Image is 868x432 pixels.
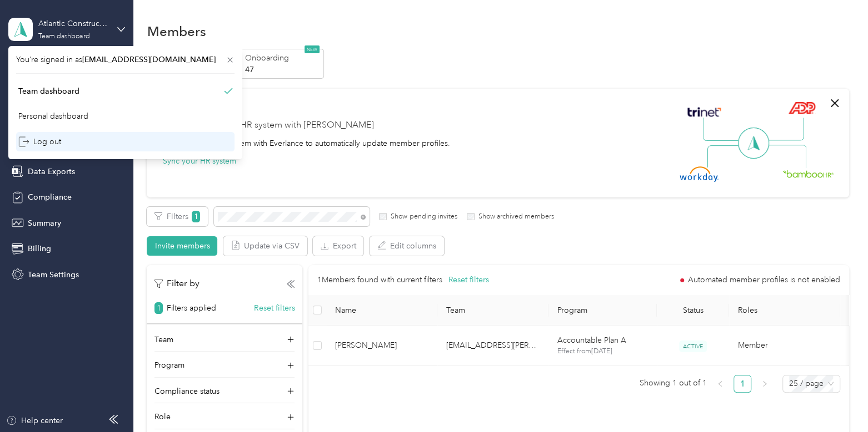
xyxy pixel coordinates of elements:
[82,55,216,64] span: [EMAIL_ADDRESS][DOMAIN_NAME]
[147,26,206,37] h1: Members
[734,375,751,392] a: 1
[167,302,216,314] p: Filters applied
[679,340,707,352] span: ACTIVE
[387,212,457,222] label: Show pending invites
[162,138,450,149] div: Integrate your HR system with Everlance to automatically update member profiles.
[147,207,208,226] button: Filters1
[245,64,320,75] p: 47
[475,212,554,222] label: Show archived members
[729,295,840,326] th: Roles
[657,295,729,326] th: Status
[729,326,840,366] td: Member
[437,326,548,366] td: evan.shriver@acibuilds.com
[154,411,171,423] p: Role
[223,236,307,256] button: Update via CSV
[317,274,442,286] p: 1 Members found with current filters
[38,33,89,40] div: Team dashboard
[326,295,437,326] th: Name
[18,85,79,97] div: Team dashboard
[38,18,108,29] div: Atlantic Constructors
[326,326,437,366] td: Raymond Wilson
[717,380,724,387] span: left
[782,375,840,393] div: Page Size
[734,375,751,393] li: 1
[707,145,746,167] img: Line Left Down
[788,101,815,114] img: ADP
[28,243,51,255] span: Billing
[756,375,774,393] button: right
[335,339,428,352] span: [PERSON_NAME]
[765,118,804,141] img: Line Right Up
[192,211,200,222] span: 1
[806,370,868,432] iframe: Everlance-gr Chat Button Frame
[154,359,184,371] p: Program
[154,302,163,314] span: 1
[18,110,88,122] div: Personal dashboard
[28,166,75,177] span: Data Exports
[640,375,707,392] span: Showing 1 out of 1
[756,375,774,393] li: Next Page
[162,155,236,167] button: Sync your HR system
[162,119,373,132] div: Securely sync your HR system with [PERSON_NAME]
[28,269,79,281] span: Team Settings
[557,347,648,357] p: Effect from [DATE]
[305,45,320,53] span: NEW
[557,334,648,347] p: Accountable Plan A
[782,170,834,177] img: BambooHR
[154,385,220,397] p: Compliance status
[16,54,235,65] span: You’re signed in as
[18,136,61,148] div: Log out
[688,276,840,284] span: Automated member profiles is not enabled
[548,295,657,326] th: Program
[761,380,768,387] span: right
[6,415,63,426] button: Help center
[254,302,295,314] button: Reset filters
[703,118,742,141] img: Line Left Up
[245,52,320,64] p: Onboarding
[685,104,724,120] img: Trinet
[680,166,719,182] img: Workday
[154,334,173,345] p: Team
[147,236,217,256] button: Invite members
[711,375,729,393] li: Previous Page
[28,191,72,203] span: Compliance
[437,295,548,326] th: Team
[448,274,488,286] button: Reset filters
[370,236,444,256] button: Edit columns
[28,217,61,229] span: Summary
[789,375,834,392] span: 25 / page
[711,375,729,393] button: left
[767,145,806,169] img: Line Right Down
[313,236,363,256] button: Export
[335,306,428,315] span: Name
[154,277,199,291] p: Filter by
